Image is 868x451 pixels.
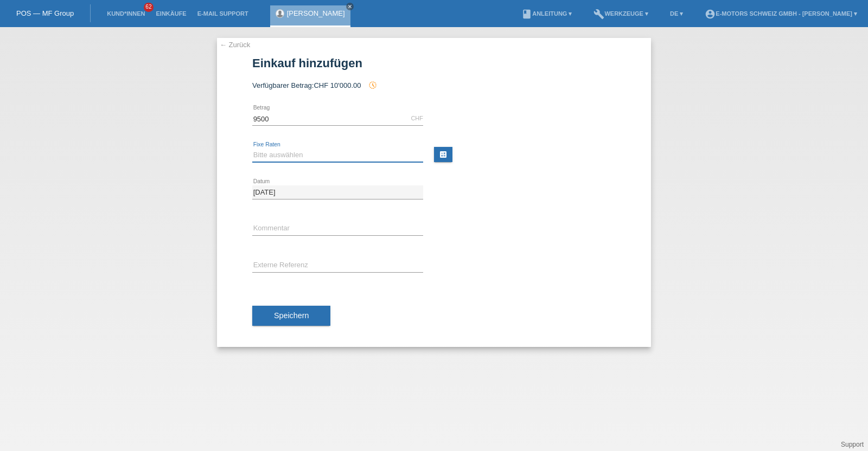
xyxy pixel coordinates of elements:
[411,115,423,121] div: CHF
[665,10,688,17] a: DE ▾
[314,81,361,89] span: CHF 10'000.00
[841,441,864,448] a: Support
[252,306,330,326] button: Speichern
[16,9,74,17] a: POS — MF Group
[593,9,604,20] i: build
[368,81,377,89] i: history_toggle_off
[274,311,309,320] span: Speichern
[439,150,448,159] i: calculate
[252,81,616,89] div: Verfügbarer Betrag:
[252,56,616,70] h1: Einkauf hinzufügen
[287,9,345,17] a: [PERSON_NAME]
[144,3,154,12] span: 62
[588,10,654,17] a: buildWerkzeuge ▾
[363,81,377,89] span: Seit der Autorisierung wurde ein Einkauf hinzugefügt, welcher eine zukünftige Autorisierung und d...
[705,9,716,20] i: account_circle
[699,10,863,17] a: account_circleE-Motors Schweiz GmbH - [PERSON_NAME] ▾
[101,10,150,17] a: Kund*innen
[220,41,250,49] a: ← Zurück
[192,10,254,17] a: E-Mail Support
[516,10,577,17] a: bookAnleitung ▾
[346,3,354,10] a: close
[150,10,192,17] a: Einkäufe
[434,147,452,162] a: calculate
[347,4,353,9] i: close
[521,9,532,20] i: book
